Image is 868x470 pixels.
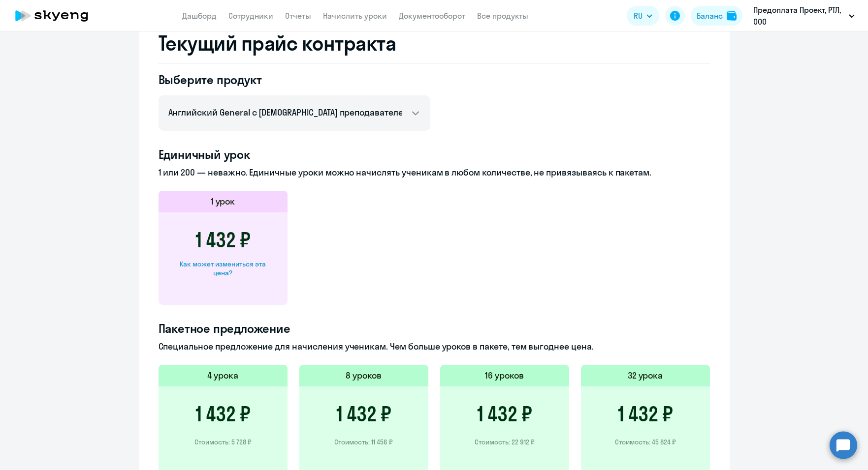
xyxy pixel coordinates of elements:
h5: 32 урока [628,369,663,382]
a: Все продукты [477,11,528,21]
p: Стоимость: 11 456 ₽ [334,438,393,446]
p: Стоимость: 22 912 ₽ [475,438,535,446]
h3: 1 432 ₽ [195,402,251,426]
p: Стоимость: 45 824 ₽ [615,438,676,446]
a: Сотрудники [228,11,273,21]
h3: 1 432 ₽ [336,402,391,426]
a: Дашборд [182,11,217,21]
a: Документооборот [399,11,465,21]
p: 1 или 200 — неважно. Единичные уроки можно начислять ученикам в любом количестве, не привязываясь... [159,166,710,179]
h4: Выберите продукт [159,72,430,88]
div: Баланс [697,10,723,22]
button: RU [627,6,659,26]
h2: Текущий прайс контракта [159,31,710,55]
h3: 1 432 ₽ [618,402,673,426]
h4: Единичный урок [159,147,710,162]
h5: 16 уроков [485,369,524,382]
a: Отчеты [285,11,311,21]
button: Балансbalance [691,6,742,26]
button: Предоплата Проект, РТЛ, ООО [748,4,860,28]
h5: 8 уроков [346,369,382,382]
p: Специальное предложение для начисления ученикам. Чем больше уроков в пакете, тем выгоднее цена. [159,340,710,353]
span: RU [634,10,643,22]
p: Стоимость: 5 728 ₽ [194,438,252,446]
h3: 1 432 ₽ [477,402,532,426]
div: Как может измениться эта цена? [174,260,272,277]
a: Начислить уроки [323,11,387,21]
p: Предоплата Проект, РТЛ, ООО [753,4,845,28]
img: balance [727,11,737,21]
h5: 4 урока [207,369,238,382]
h4: Пакетное предложение [159,321,710,336]
h5: 1 урок [211,195,235,208]
h3: 1 432 ₽ [195,228,251,252]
